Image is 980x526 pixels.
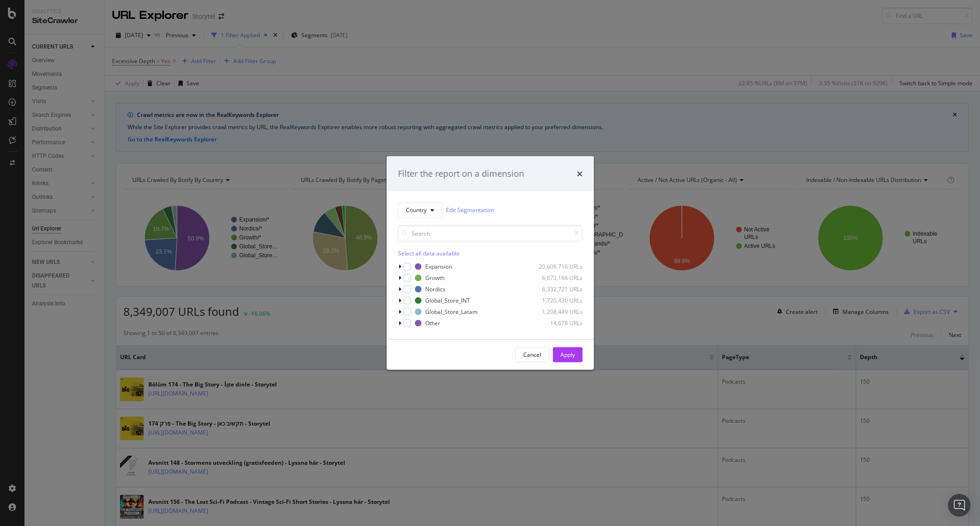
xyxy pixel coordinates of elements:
[387,156,594,370] div: modal
[577,168,583,180] div: times
[536,308,583,316] div: 1,208,449 URLs
[948,494,971,517] div: Open Intercom Messenger
[425,274,445,282] div: Growth
[446,205,494,215] a: Edit Segmentation
[398,168,524,180] div: Filter the report on a dimension
[406,206,427,214] span: Country
[536,274,583,282] div: 6,673,166 URLs
[523,351,541,359] div: Cancel
[536,319,583,327] div: 14,678 URLs
[560,351,575,359] div: Apply
[536,285,583,293] div: 6,332,721 URLs
[553,347,583,362] button: Apply
[425,296,470,304] div: Global_Store_INT
[398,225,583,241] input: Search
[536,263,583,271] div: 20,606,716 URLs
[536,296,583,304] div: 1,720,430 URLs
[425,308,478,316] div: Global_Store_Latam
[425,285,445,293] div: Nordics
[425,319,440,327] div: Other
[515,347,549,362] button: Cancel
[398,249,583,257] div: Select all data available
[398,202,442,217] button: Country
[425,263,452,271] div: Expansion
